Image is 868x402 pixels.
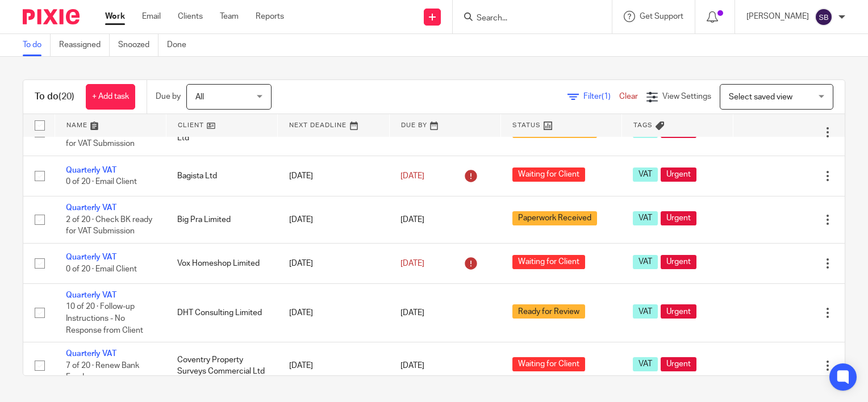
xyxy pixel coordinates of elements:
[66,216,152,236] span: 2 of 20 · Check BK ready for VAT Submission
[142,11,161,22] a: Email
[640,12,683,20] span: Get Support
[66,303,143,334] span: 10 of 20 · Follow-up Instructions - No Response from Client
[583,93,619,101] span: Filter
[66,253,116,261] a: Quarterly VAT
[400,259,424,267] span: [DATE]
[35,91,74,103] h1: To do
[815,8,833,26] img: svg%3E
[661,167,696,182] span: Urgent
[167,34,195,56] a: Done
[23,9,80,24] img: Pixie
[66,178,137,186] span: 0 of 20 · Email Client
[661,304,696,319] span: Urgent
[512,211,597,225] span: Paperwork Received
[278,284,389,342] td: [DATE]
[512,357,585,371] span: Waiting for Client
[166,156,277,196] td: Bagista Ltd
[661,211,696,225] span: Urgent
[66,350,116,358] a: Quarterly VAT
[278,243,389,283] td: [DATE]
[661,255,696,269] span: Urgent
[278,196,389,243] td: [DATE]
[220,11,239,22] a: Team
[66,128,152,148] span: 2 of 20 · Check BK ready for VAT Submission
[512,304,585,319] span: Ready for Review
[746,11,809,22] p: [PERSON_NAME]
[662,93,711,101] span: View Settings
[633,357,658,371] span: VAT
[59,34,110,56] a: Reassigned
[59,92,74,101] span: (20)
[633,304,658,319] span: VAT
[633,255,658,269] span: VAT
[729,93,792,101] span: Select saved view
[66,265,137,273] span: 0 of 20 · Email Client
[66,204,116,212] a: Quarterly VAT
[195,93,204,101] span: All
[400,362,424,370] span: [DATE]
[633,122,653,128] span: Tags
[278,156,389,196] td: [DATE]
[633,211,658,225] span: VAT
[156,91,181,102] p: Due by
[278,342,389,389] td: [DATE]
[166,196,277,243] td: Big Pra Limited
[105,11,125,22] a: Work
[178,11,203,22] a: Clients
[23,34,51,56] a: To do
[86,84,135,110] a: + Add task
[166,342,277,389] td: Coventry Property Surveys Commercial Ltd
[66,362,139,382] span: 7 of 20 · Renew Bank Feed
[633,167,658,182] span: VAT
[619,93,638,101] a: Clear
[512,167,585,182] span: Waiting for Client
[166,284,277,342] td: DHT Consulting Limited
[400,172,424,180] span: [DATE]
[166,243,277,283] td: Vox Homeshop Limited
[512,255,585,269] span: Waiting for Client
[66,166,116,174] a: Quarterly VAT
[661,357,696,371] span: Urgent
[602,93,611,101] span: (1)
[66,291,116,299] a: Quarterly VAT
[400,216,424,224] span: [DATE]
[118,34,158,56] a: Snoozed
[256,11,284,22] a: Reports
[400,309,424,317] span: [DATE]
[475,14,578,24] input: Search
